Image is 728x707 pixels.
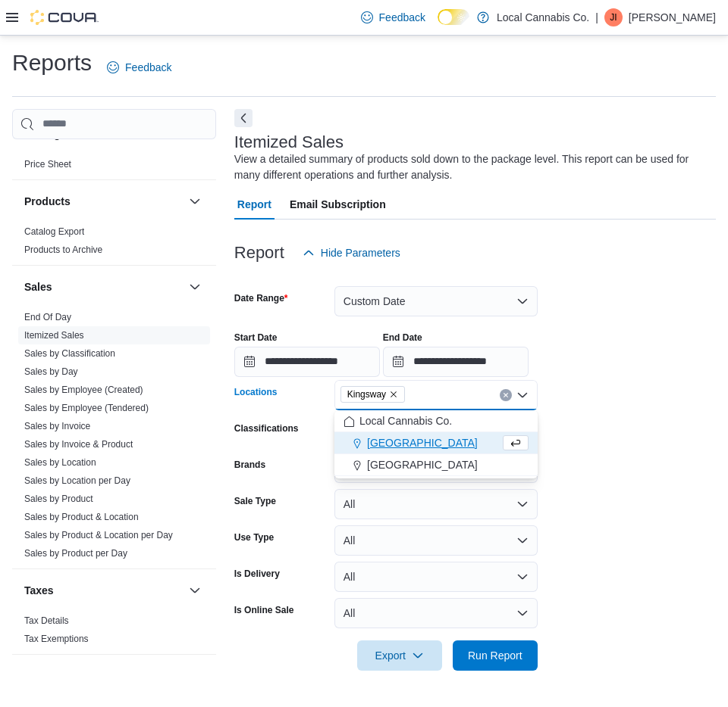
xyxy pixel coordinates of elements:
[24,615,69,627] span: Tax Details
[101,52,177,83] a: Feedback
[24,475,130,487] span: Sales by Location per Day
[24,512,139,522] a: Sales by Product & Location
[234,133,344,151] h3: Itemized Sales
[24,634,89,644] a: Tax Exemptions
[24,244,102,256] span: Products to Archive
[359,413,452,428] span: Local Cannabis Co.
[24,279,183,294] button: Sales
[234,422,299,434] label: Classifications
[24,329,84,341] span: Itemized Sales
[24,226,84,238] span: Catalog Export
[334,286,538,316] button: Custom Date
[12,48,92,78] h1: Reports
[357,640,442,671] button: Export
[24,366,78,377] a: Sales by Day
[24,311,71,323] span: End Of Day
[24,457,96,468] a: Sales by Location
[24,583,183,598] button: Taxes
[24,348,115,359] a: Sales by Classification
[366,640,433,671] span: Export
[24,226,84,237] a: Catalog Export
[234,151,708,183] div: View a detailed summary of products sold down to the package level. This report can be used for m...
[186,125,204,143] button: Pricing
[24,403,149,413] a: Sales by Employee (Tendered)
[234,386,278,398] label: Locations
[234,531,274,543] label: Use Type
[334,454,538,476] button: [GEOGRAPHIC_DATA]
[24,438,133,450] span: Sales by Invoice & Product
[24,366,78,378] span: Sales by Day
[367,457,478,472] span: [GEOGRAPHIC_DATA]
[24,547,127,559] span: Sales by Product per Day
[234,292,288,304] label: Date Range
[24,347,115,360] span: Sales by Classification
[604,8,623,26] div: Justin Ip
[383,332,422,344] label: End Date
[389,390,398,399] button: Remove Kingsway from selection in this group
[468,648,522,663] span: Run Report
[24,194,71,209] h3: Products
[24,439,133,450] a: Sales by Invoice & Product
[234,244,284,262] h3: Report
[24,548,127,559] a: Sales by Product per Day
[383,347,529,377] input: Press the down key to open a popover containing a calendar.
[24,384,143,396] span: Sales by Employee (Created)
[321,245,400,260] span: Hide Parameters
[12,223,216,265] div: Products
[24,530,173,540] a: Sales by Product & Location per Day
[24,475,130,486] a: Sales by Location per Day
[12,612,216,654] div: Taxes
[234,332,278,344] label: Start Date
[334,489,538,519] button: All
[234,459,265,471] label: Brands
[24,279,52,294] h3: Sales
[12,308,216,568] div: Sales
[234,109,253,127] button: Next
[125,60,171,75] span: Feedback
[24,159,71,170] a: Price Sheet
[334,432,538,454] button: [GEOGRAPHIC_DATA]
[24,244,102,255] a: Products to Archive
[347,387,386,402] span: Kingsway
[24,420,90,432] span: Sales by Invoice
[24,158,71,170] span: Price Sheet
[290,189,386,220] span: Email Subscription
[497,8,589,26] p: Local Cannabis Co.
[629,8,716,26] p: [PERSON_NAME]
[297,238,406,268] button: Hide Parameters
[24,385,143,395] a: Sales by Employee (Created)
[237,189,271,220] span: Report
[24,421,90,431] a: Sales by Invoice
[24,493,93,505] span: Sales by Product
[12,155,216,179] div: Pricing
[24,511,139,523] span: Sales by Product & Location
[234,604,294,616] label: Is Online Sale
[334,598,538,628] button: All
[340,386,405,403] span: Kingsway
[379,10,425,25] span: Feedback
[438,9,469,25] input: Dark Mode
[24,312,71,322] a: End Of Day
[234,347,380,377] input: Press the down key to open a popover containing a calendar.
[24,330,84,341] a: Itemized Sales
[186,581,204,600] button: Taxes
[334,410,538,476] div: Choose from the following options
[24,494,93,504] a: Sales by Product
[24,633,89,645] span: Tax Exemptions
[334,562,538,592] button: All
[334,525,538,556] button: All
[30,10,99,25] img: Cova
[186,278,204,296] button: Sales
[610,8,617,26] span: JI
[453,640,538,671] button: Run Report
[24,456,96,469] span: Sales by Location
[234,495,276,507] label: Sale Type
[234,568,280,580] label: Is Delivery
[367,435,478,450] span: [GEOGRAPHIC_DATA]
[24,194,183,209] button: Products
[334,410,538,432] button: Local Cannabis Co.
[500,389,512,401] button: Clear input
[355,2,431,33] a: Feedback
[24,615,69,626] a: Tax Details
